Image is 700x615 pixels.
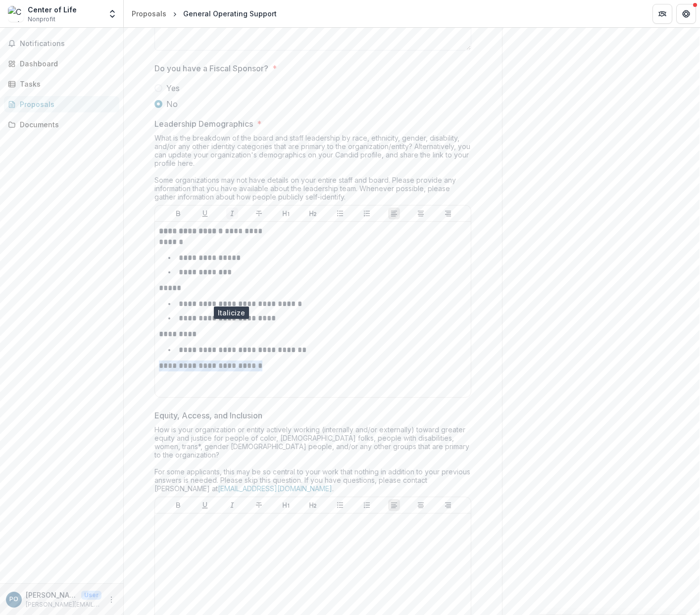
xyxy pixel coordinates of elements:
button: Align Right [442,499,454,511]
a: Proposals [4,96,119,112]
p: [PERSON_NAME] [26,590,77,600]
div: Proposals [132,8,166,19]
button: Strike [253,207,265,219]
button: Align Left [388,499,400,511]
a: Proposals [128,6,170,21]
span: No [166,98,178,110]
div: Patrick Ohrman [9,596,18,603]
button: More [105,594,117,606]
button: Bold [172,207,184,219]
p: [PERSON_NAME][EMAIL_ADDRESS][PERSON_NAME][DOMAIN_NAME] [26,600,101,609]
button: Align Center [415,499,427,511]
div: Tasks [20,79,111,89]
button: Notifications [4,36,119,51]
div: How is your organization or entity actively working (internally and/or externally) toward greater... [154,425,471,497]
button: Align Left [388,207,400,219]
a: Dashboard [4,55,119,72]
button: Underline [199,499,211,511]
button: Align Right [442,207,454,219]
button: Italicize [226,499,238,511]
p: Equity, Access, and Inclusion [154,410,262,421]
span: Notifications [20,40,115,48]
button: Underline [199,207,211,219]
p: Do you have a Fiscal Sponsor? [154,62,268,74]
p: User [81,591,101,600]
button: Bullet List [334,207,346,219]
span: Nonprofit [28,15,55,24]
div: Documents [20,119,111,130]
img: Center of Life [8,6,24,22]
button: Ordered List [361,499,373,511]
span: Yes [166,82,180,94]
button: Heading 2 [307,207,319,219]
button: Bold [172,499,184,511]
div: Center of Life [28,4,77,15]
a: [EMAIL_ADDRESS][DOMAIN_NAME] [218,484,332,493]
div: Proposals [20,99,111,109]
button: Get Help [676,4,696,24]
button: Align Center [415,207,427,219]
a: Tasks [4,76,119,92]
p: Leadership Demographics [154,118,253,130]
button: Heading 1 [280,207,292,219]
button: Heading 1 [280,499,292,511]
button: Open entity switcher [105,4,119,24]
button: Italicize [226,207,238,219]
button: Partners [652,4,672,24]
a: Documents [4,116,119,133]
div: What is the breakdown of the board and staff leadership by race, ethnicity, gender, disability, a... [154,134,471,205]
button: Heading 2 [307,499,319,511]
div: Dashboard [20,58,111,69]
button: Strike [253,499,265,511]
button: Bullet List [334,499,346,511]
nav: breadcrumb [128,6,281,21]
button: Ordered List [361,207,373,219]
div: General Operating Support [183,8,277,19]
